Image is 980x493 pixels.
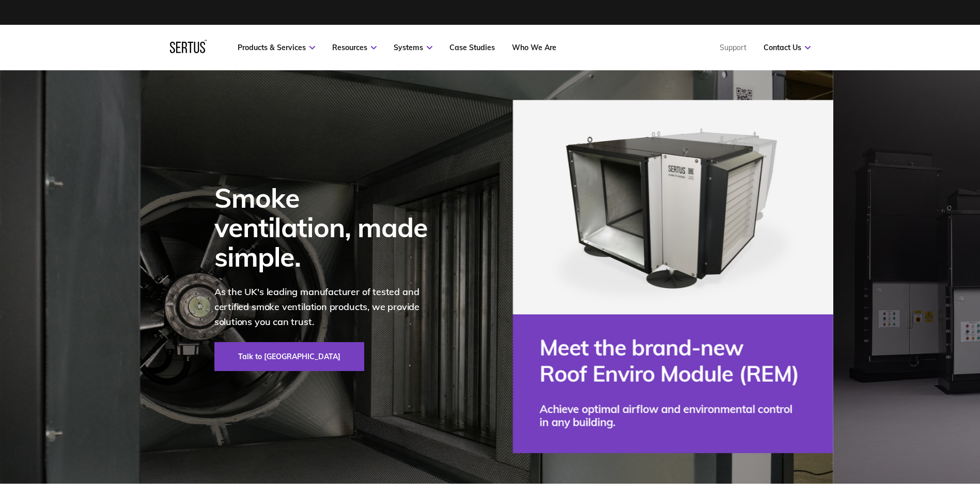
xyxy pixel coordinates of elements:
[512,43,556,52] a: Who We Are
[238,43,315,52] a: Products & Services
[720,43,746,52] a: Support
[764,43,811,52] a: Contact Us
[394,43,432,52] a: Systems
[449,43,495,52] a: Case Studies
[214,183,442,272] div: Smoke ventilation, made simple.
[214,342,364,371] a: Talk to [GEOGRAPHIC_DATA]
[214,285,442,329] p: As the UK's leading manufacturer of tested and certified smoke ventilation products, we provide s...
[332,43,377,52] a: Resources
